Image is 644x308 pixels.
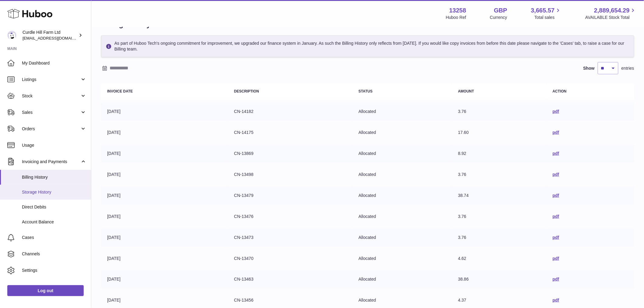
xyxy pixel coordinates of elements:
[22,174,86,180] span: Billing History
[23,36,89,40] span: [EMAIL_ADDRESS][DOMAIN_NAME]
[101,145,228,163] td: [DATE]
[107,89,133,93] strong: Invoice Date
[22,235,86,240] span: Cases
[101,103,228,121] td: [DATE]
[490,15,507,20] div: Currency
[359,298,376,303] span: Allocated
[553,130,559,135] a: pdf
[359,172,376,177] span: Allocated
[22,159,80,165] span: Invoicing and Payments
[446,15,466,20] div: Huboo Ref
[228,166,352,184] td: CN-13498
[228,208,352,226] td: CN-13476
[22,251,86,257] span: Channels
[359,130,376,135] span: Allocated
[359,193,376,198] span: Allocated
[359,89,373,93] strong: Status
[553,89,567,93] strong: Action
[585,6,637,20] a: 2,889,654.29 AVAILABLE Stock Total
[452,250,547,268] td: 4.62
[494,6,507,15] strong: GBP
[583,65,595,71] label: Show
[22,110,80,115] span: Sales
[359,214,376,219] span: Allocated
[452,270,547,288] td: 38.86
[101,208,228,226] td: [DATE]
[22,142,86,148] span: Usage
[22,77,80,82] span: Listings
[458,89,474,93] strong: Amount
[228,250,352,268] td: CN-13470
[553,151,559,156] a: pdf
[553,109,559,114] a: pdf
[452,145,547,163] td: 8.92
[101,270,228,288] td: [DATE]
[228,270,352,288] td: CN-13463
[553,298,559,303] a: pdf
[553,256,559,261] a: pdf
[594,6,630,15] span: 2,889,654.29
[452,208,547,226] td: 3.76
[228,103,352,121] td: CN-14182
[553,235,559,240] a: pdf
[228,124,352,142] td: CN-14175
[22,189,86,195] span: Storage History
[234,89,259,93] strong: Description
[452,229,547,247] td: 3.76
[228,187,352,205] td: CN-13479
[553,193,559,198] a: pdf
[22,60,86,66] span: My Dashboard
[452,166,547,184] td: 3.76
[359,109,376,114] span: Allocated
[534,15,562,20] span: Total sales
[531,6,555,15] span: 3,665.57
[101,166,228,184] td: [DATE]
[585,15,637,20] span: AVAILABLE Stock Total
[101,124,228,142] td: [DATE]
[553,214,559,219] a: pdf
[7,285,84,296] a: Log out
[101,187,228,205] td: [DATE]
[531,6,562,20] a: 3,665.57 Total sales
[452,187,547,205] td: 38.74
[452,103,547,121] td: 3.76
[359,235,376,240] span: Allocated
[101,35,634,57] div: As part of Huboo Tech's ongoing commitment for improvement, we upgraded our finance system in Jan...
[22,93,80,99] span: Stock
[22,219,86,225] span: Account Balance
[7,31,16,40] img: internalAdmin-13258@internal.huboo.com
[228,229,352,247] td: CN-13473
[553,277,559,282] a: pdf
[22,204,86,210] span: Direct Debits
[553,172,559,177] a: pdf
[22,268,86,273] span: Settings
[22,126,80,132] span: Orders
[101,229,228,247] td: [DATE]
[452,124,547,142] td: 17.60
[359,277,376,282] span: Allocated
[359,256,376,261] span: Allocated
[101,250,228,268] td: [DATE]
[228,145,352,163] td: CN-13869
[359,151,376,156] span: Allocated
[449,6,466,15] strong: 13258
[23,30,77,41] div: Curdle Hill Farm Ltd
[621,65,634,71] span: entries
